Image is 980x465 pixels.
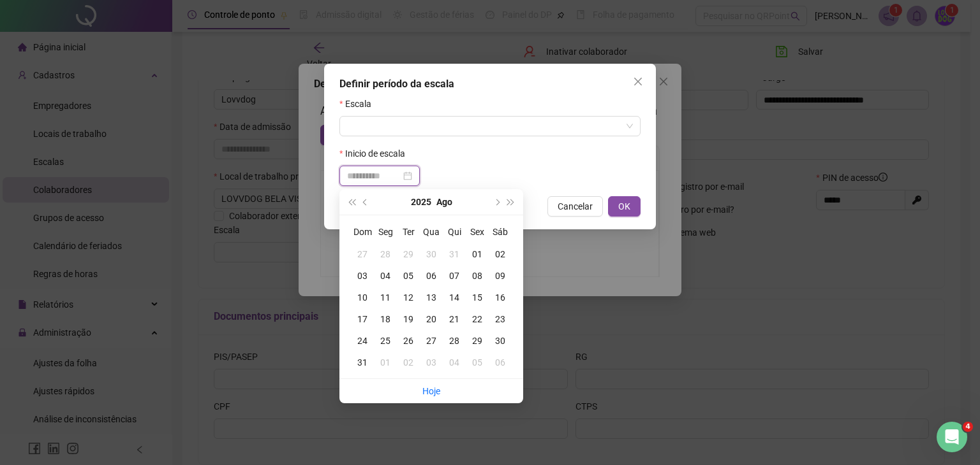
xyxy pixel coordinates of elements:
td: 2025-07-30 [420,243,443,265]
div: 21 [443,312,466,326]
div: 01 [374,355,397,369]
td: 2025-08-04 [374,265,397,287]
div: 23 [489,312,512,326]
td: 2025-08-28 [443,330,466,352]
th: Dom [351,220,374,243]
div: 06 [420,269,443,283]
span: close [633,76,643,87]
div: 29 [397,247,420,261]
th: Qua [420,220,443,243]
td: 2025-09-06 [489,352,512,373]
div: 04 [374,269,397,283]
td: 2025-08-11 [374,287,397,308]
div: 07 [443,269,466,283]
td: 2025-08-21 [443,308,466,330]
td: 2025-07-31 [443,243,466,265]
button: month panel [436,189,452,215]
td: 2025-08-10 [351,287,374,308]
span: 4 [963,422,973,432]
th: Seg [374,220,397,243]
div: 29 [466,334,489,348]
div: 25 [374,334,397,348]
td: 2025-09-04 [443,352,466,373]
td: 2025-07-29 [397,243,420,265]
iframe: Intercom live chat [937,422,967,452]
div: 12 [397,290,420,304]
div: 22 [466,312,489,326]
td: 2025-08-09 [489,265,512,287]
div: 28 [374,247,397,261]
td: 2025-08-26 [397,330,420,352]
div: 10 [351,290,374,304]
div: 14 [443,290,466,304]
td: 2025-09-05 [466,352,489,373]
div: 26 [397,334,420,348]
td: 2025-08-22 [466,308,489,330]
td: 2025-07-27 [351,243,374,265]
div: 01 [466,247,489,261]
div: 27 [420,334,443,348]
td: 2025-08-08 [466,265,489,287]
div: 28 [443,334,466,348]
label: Escala [339,97,380,111]
div: 04 [443,355,466,369]
td: 2025-08-27 [420,330,443,352]
button: super-prev-year [345,189,359,215]
div: 06 [489,355,512,369]
td: 2025-08-19 [397,308,420,330]
td: 2025-08-20 [420,308,443,330]
td: 2025-08-02 [489,243,512,265]
td: 2025-08-14 [443,287,466,308]
span: Cancelar [558,199,593,213]
td: 2025-09-01 [374,352,397,373]
span: OK [618,199,630,213]
td: 2025-08-31 [351,352,374,373]
div: 27 [351,247,374,261]
td: 2025-08-16 [489,287,512,308]
th: Ter [397,220,420,243]
div: 31 [351,355,374,369]
td: 2025-09-02 [397,352,420,373]
button: OK [608,196,641,217]
div: 09 [489,269,512,283]
button: Cancelar [547,196,603,217]
div: 03 [420,355,443,369]
td: 2025-08-18 [374,308,397,330]
th: Qui [443,220,466,243]
div: 16 [489,290,512,304]
div: 20 [420,312,443,326]
div: 03 [351,269,374,283]
div: 11 [374,290,397,304]
div: 15 [466,290,489,304]
div: 02 [397,355,420,369]
button: super-next-year [504,189,518,215]
div: 08 [466,269,489,283]
button: Close [628,71,648,92]
div: 17 [351,312,374,326]
td: 2025-08-29 [466,330,489,352]
div: 30 [489,334,512,348]
a: Hoje [422,386,440,396]
td: 2025-08-25 [374,330,397,352]
td: 2025-08-30 [489,330,512,352]
div: 24 [351,334,374,348]
div: 19 [397,312,420,326]
td: 2025-08-15 [466,287,489,308]
td: 2025-08-05 [397,265,420,287]
div: 31 [443,247,466,261]
td: 2025-08-01 [466,243,489,265]
td: 2025-07-28 [374,243,397,265]
div: 13 [420,290,443,304]
td: 2025-08-24 [351,330,374,352]
th: Sex [466,220,489,243]
td: 2025-08-07 [443,265,466,287]
label: Inicio de escala [339,147,413,161]
td: 2025-08-12 [397,287,420,308]
button: prev-year [359,189,373,215]
div: 05 [397,269,420,283]
td: 2025-08-03 [351,265,374,287]
div: 18 [374,312,397,326]
div: Definir período da escala [339,76,641,92]
td: 2025-08-06 [420,265,443,287]
div: 05 [466,355,489,369]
